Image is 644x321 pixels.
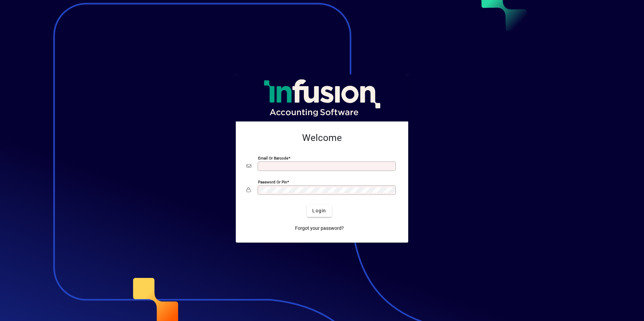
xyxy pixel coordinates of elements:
mat-label: Email or Barcode [258,155,288,160]
button: Login [307,205,331,217]
h2: Welcome [247,132,397,144]
mat-label: Password or Pin [258,179,287,184]
a: Forgot your password? [292,222,347,235]
span: Forgot your password? [295,225,344,232]
span: Login [312,207,326,214]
